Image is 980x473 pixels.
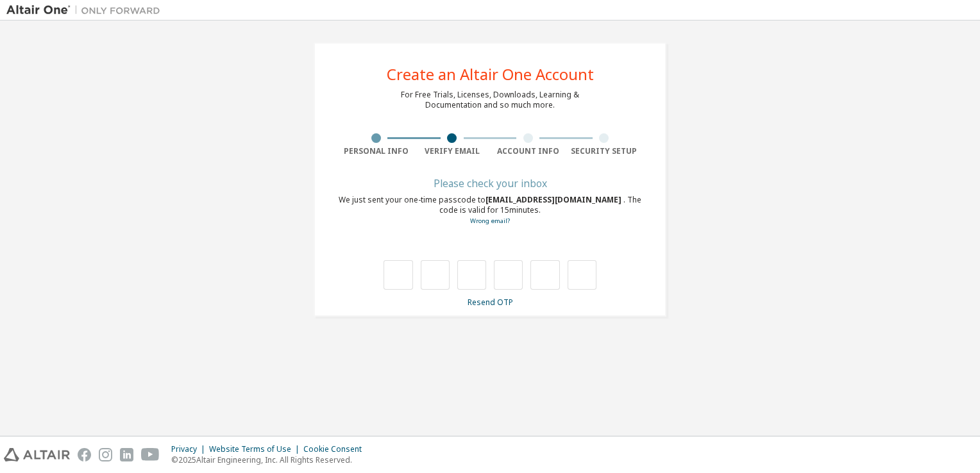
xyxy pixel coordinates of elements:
[338,195,642,226] div: We just sent your one-time passcode to . The code is valid for 15 minutes.
[338,146,414,156] div: Personal Info
[490,146,566,156] div: Account Info
[387,67,594,82] div: Create an Altair One Account
[401,90,579,110] div: For Free Trials, Licenses, Downloads, Learning & Documentation and so much more.
[470,217,510,225] a: Go back to the registration form
[141,448,160,461] img: youtube.svg
[566,146,643,156] div: Security Setup
[303,444,369,454] div: Cookie Consent
[414,146,491,156] div: Verify Email
[6,4,167,17] img: Altair One
[338,179,642,187] div: Please check your inbox
[171,444,209,454] div: Privacy
[120,448,133,461] img: linkedin.svg
[4,448,70,461] img: altair_logo.svg
[171,454,369,465] p: © 2025 Altair Engineering, Inc. All Rights Reserved.
[209,444,303,454] div: Website Terms of Use
[468,297,513,308] a: Resend OTP
[78,448,91,461] img: facebook.svg
[486,194,623,205] span: [EMAIL_ADDRESS][DOMAIN_NAME]
[99,448,112,461] img: instagram.svg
